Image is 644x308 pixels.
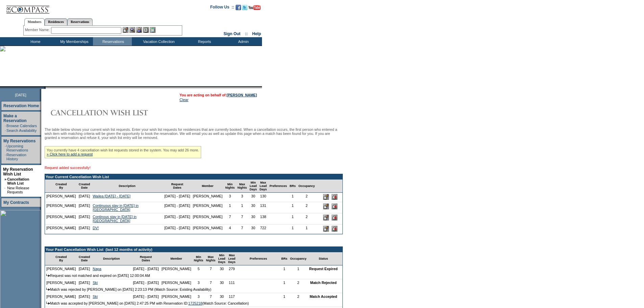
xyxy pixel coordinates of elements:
[192,252,205,265] td: Min Nights
[323,215,329,220] input: Edit this Request
[45,265,77,272] td: [PERSON_NAME]
[4,186,6,194] td: ·
[258,193,268,202] td: 130
[258,213,268,224] td: 138
[129,27,135,33] img: View
[217,265,227,272] td: 30
[54,37,93,46] td: My Memberships
[280,293,289,300] td: 1
[4,177,6,181] b: »
[93,226,99,230] a: DV!
[242,7,247,11] a: Follow us on Twitter
[205,252,217,265] td: Max Nights
[242,5,247,10] img: Follow us on Twitter
[192,293,205,300] td: 3
[280,265,289,272] td: 1
[236,213,248,224] td: 7
[6,144,28,152] a: Upcoming Reservations
[323,204,329,209] input: Edit this Request
[280,279,289,286] td: 1
[236,193,248,202] td: 3
[45,106,180,119] img: Cancellation Wish List
[150,27,156,33] img: b_calculator.gif
[288,202,297,213] td: 1
[5,124,6,128] td: ·
[123,27,128,33] img: b_edit.gif
[3,114,27,123] a: Make a Reservation
[45,166,91,170] span: Request added successfully!
[289,293,308,300] td: 2
[77,279,92,286] td: [DATE]
[43,86,46,89] img: promoShadowLeftCorner.gif
[258,202,268,213] td: 131
[160,293,193,300] td: [PERSON_NAME]
[184,37,223,46] td: Reports
[45,193,77,202] td: [PERSON_NAME]
[15,93,26,97] span: [DATE]
[77,224,92,234] td: [DATE]
[227,93,257,97] a: [PERSON_NAME]
[236,5,241,10] img: Become our fan on Facebook
[217,252,227,265] td: Min Lead Days
[224,202,236,213] td: 1
[332,194,337,200] input: Delete this Request
[258,224,268,234] td: 722
[77,213,92,224] td: [DATE]
[217,279,227,286] td: 30
[3,167,33,176] a: My Reservation Wish List
[188,301,202,305] a: 1725218
[45,174,342,180] td: Your Current Cancellation Wish List
[15,37,54,46] td: Home
[297,202,316,213] td: 2
[180,98,188,102] a: Clear
[3,103,39,108] a: Reservation Home
[323,226,329,232] input: Edit this Request
[46,288,50,291] img: arrow.gif
[227,279,237,286] td: 111
[45,146,201,158] div: You currently have 4 cancellation wish list requests stored in the system. You may add 26 more.
[252,31,261,36] a: Help
[268,180,288,193] td: Preferences
[3,200,29,205] a: My Contracts
[248,224,258,234] td: 30
[93,267,101,271] a: Napa
[67,18,93,25] a: Reservations
[164,204,190,208] nobr: [DATE] - [DATE]
[236,202,248,213] td: 1
[248,193,258,202] td: 30
[289,252,308,265] td: Occupancy
[289,265,308,272] td: 1
[45,247,342,252] td: Your Past Cancellation Wish List (last 12 months of activity)
[93,37,132,46] td: Reservations
[45,224,77,234] td: [PERSON_NAME]
[93,194,130,198] a: Wailea [DATE] - [DATE]
[332,204,337,209] input: Delete this Request
[224,224,236,234] td: 4
[93,294,98,299] a: Ski
[77,265,92,272] td: [DATE]
[205,293,217,300] td: 7
[236,180,248,193] td: Max Nights
[45,180,77,193] td: Created By
[45,252,77,265] td: Created By
[93,204,138,212] a: Continuous stay in [DATE] in [GEOGRAPHIC_DATA]
[245,31,248,36] span: ::
[288,193,297,202] td: 1
[93,281,98,285] a: Ski
[45,286,342,293] td: Match was rejected by [PERSON_NAME] on [DATE] 2:23:13 PM (Match Source: Existing Availability)
[217,293,227,300] td: 30
[77,202,92,213] td: [DATE]
[248,180,258,193] td: Min Lead Days
[6,153,26,161] a: Reservation History
[3,139,35,143] a: My Reservations
[46,86,46,89] img: blank.gif
[310,281,337,285] nobr: Match Rejected
[205,265,217,272] td: 7
[323,194,329,200] input: Edit this Request
[248,7,261,11] a: Subscribe to our YouTube Channel
[236,7,241,11] a: Become our fan on Facebook
[227,293,237,300] td: 117
[210,4,234,12] td: Follow Us ::
[132,37,184,46] td: Vacation Collection
[133,294,159,299] nobr: [DATE] - [DATE]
